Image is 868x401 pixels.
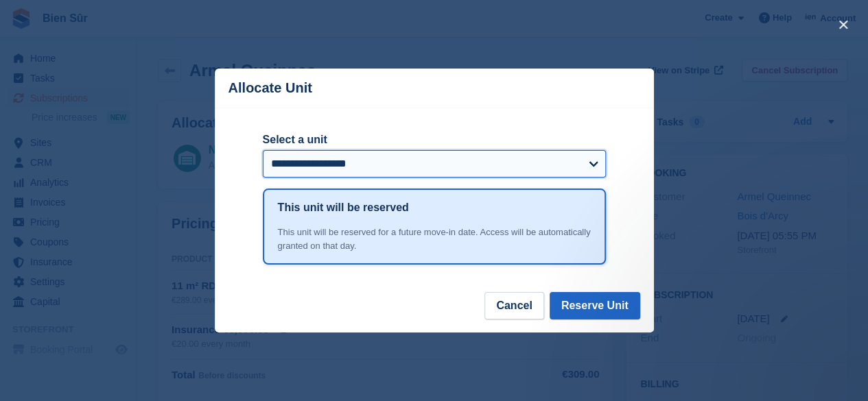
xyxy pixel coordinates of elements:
button: Cancel [484,292,543,319]
label: Select a unit [263,132,606,148]
p: Allocate Unit [228,80,312,96]
button: Reserve Unit [550,292,640,319]
div: This unit will be reserved for a future move-in date. Access will be automatically granted on tha... [278,226,591,252]
h1: This unit will be reserved [278,199,409,216]
button: close [832,14,854,36]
